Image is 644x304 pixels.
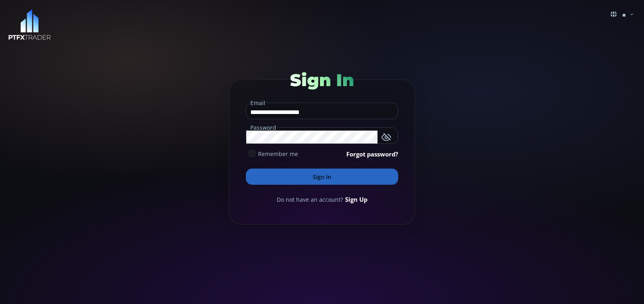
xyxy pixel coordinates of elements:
img: LOGO [8,9,51,40]
a: Forgot password? [346,150,398,158]
button: Sign In [246,169,398,185]
span: Remember me [258,150,298,158]
span: Sign In [290,70,354,91]
div: Do not have an account? [246,195,398,204]
a: Sign Up [345,195,367,204]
